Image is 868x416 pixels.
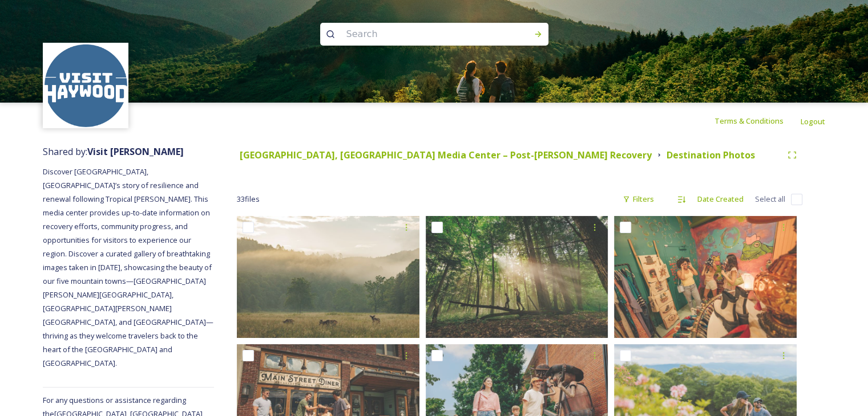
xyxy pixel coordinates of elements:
span: Shared by: [43,145,184,158]
span: Discover [GEOGRAPHIC_DATA], [GEOGRAPHIC_DATA]’s story of resilience and renewal following Tropica... [43,166,213,368]
div: Date Created [692,188,749,210]
img: images.png [45,44,127,127]
img: 061625 2827 visit haywood chattahooche.jpg [237,216,419,337]
a: Terms & Conditions [714,114,801,128]
span: Select all [755,194,785,205]
img: 061725 2945 visit haywood day 2.jpg [614,216,797,337]
span: Terms & Conditions [714,116,784,126]
img: 061625 1222 visit haywood chattahooche-Enhanced-NR-Edit.jpg [426,216,608,337]
strong: Visit [PERSON_NAME] [87,145,184,158]
strong: Destination Photos [667,149,755,161]
span: 33 file s [237,194,260,205]
strong: [GEOGRAPHIC_DATA], [GEOGRAPHIC_DATA] Media Center – Post-[PERSON_NAME] Recovery [240,149,652,161]
span: Logout [801,116,825,127]
input: Search [341,22,497,47]
div: Filters [617,188,660,210]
